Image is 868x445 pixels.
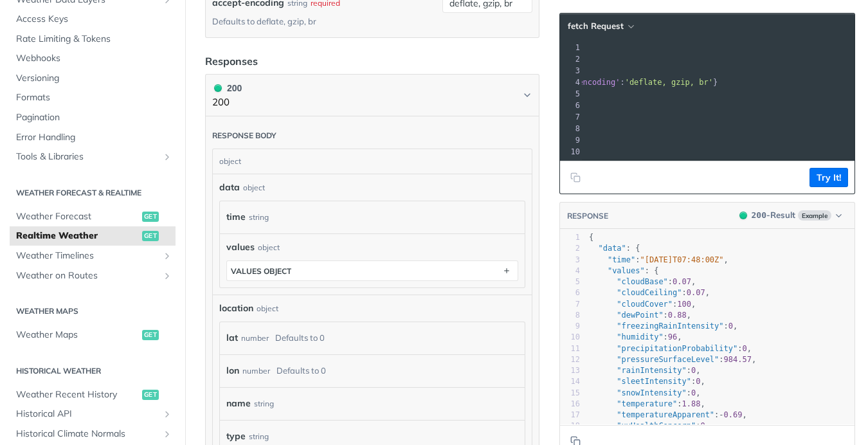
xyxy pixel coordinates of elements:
span: : , [589,399,705,408]
label: name [226,394,251,413]
button: Show subpages for Historical Climate Normals [162,429,172,439]
span: Weather Forecast [16,210,139,223]
p: 200 [212,95,242,110]
button: fetch Request [563,20,638,33]
span: Webhooks [16,52,172,65]
span: "snowIntensity" [617,388,686,397]
span: : , [589,421,710,430]
span: Weather Maps [16,329,139,341]
div: 8 [560,310,580,321]
span: 0 [728,322,733,331]
span: 0.07 [687,288,705,297]
span: Weather Timelines [16,250,159,262]
span: 0 [700,421,705,430]
div: 15 [560,388,580,399]
span: Access Keys [16,13,172,26]
a: Historical Climate NormalsShow subpages for Historical Climate Normals [10,424,176,444]
button: Show subpages for Weather Timelines [162,251,172,261]
span: get [142,390,159,400]
span: : , [589,255,728,264]
span: : , [589,388,700,397]
div: 11 [560,343,580,354]
span: : , [589,344,752,353]
div: Responses [205,53,258,69]
button: values object [227,261,518,280]
span: location [219,302,253,315]
span: "time" [608,255,635,264]
div: 8 [560,123,582,134]
span: 984.57 [724,355,752,364]
span: 200 [739,212,747,219]
div: 16 [560,399,580,410]
button: Show subpages for Weather on Routes [162,271,172,281]
button: 200200-ResultExample [733,209,848,222]
span: "rainIntensity" [617,366,686,375]
span: fetch Request [568,21,624,32]
span: : , [589,300,696,309]
span: values [226,241,255,254]
span: "cloudBase" [617,277,667,286]
label: time [226,208,246,226]
span: Weather on Routes [16,269,159,282]
span: 200 [752,210,766,220]
span: : { [589,244,640,253]
button: Copy to clipboard [566,168,584,187]
span: : { [589,266,658,275]
div: 7 [560,111,582,123]
span: Error Handling [16,131,172,144]
span: "temperatureApparent" [617,410,714,419]
span: 0 [742,344,746,353]
span: : , [589,377,705,386]
span: "sleetIntensity" [617,377,691,386]
a: Weather Recent Historyget [10,385,176,404]
div: Defaults to deflate, gzip, br [212,12,316,31]
div: 3 [560,65,582,77]
span: "humidity" [617,332,663,341]
div: 6 [560,287,580,298]
span: Rate Limiting & Tokens [16,33,172,46]
div: 2 [560,243,580,254]
span: get [142,212,159,222]
span: Historical API [16,408,159,421]
span: 0.88 [668,311,687,320]
div: 1 [560,232,580,243]
a: Webhooks [10,49,176,68]
span: "pressureSurfaceLevel" [617,355,719,364]
a: Tools & LibrariesShow subpages for Tools & Libraries [10,147,176,167]
span: "cloudCover" [617,300,673,309]
div: 4 [560,77,582,88]
div: Defaults to 0 [276,361,326,380]
span: 0.07 [673,277,691,286]
span: : , [589,332,682,341]
div: number [242,361,270,380]
span: "dewPoint" [617,311,663,320]
a: Weather Mapsget [10,325,176,345]
span: 0 [696,377,700,386]
span: 'deflate, gzip, br' [625,78,713,87]
span: Historical Climate Normals [16,428,159,440]
span: 0.69 [724,410,743,419]
span: Tools & Libraries [16,150,159,163]
span: "precipitationProbability" [617,344,737,353]
span: 0 [691,388,696,397]
div: object [258,242,280,253]
div: string [249,208,269,226]
a: Error Handling [10,128,176,147]
span: { [589,233,593,242]
div: number [241,329,269,347]
a: Realtime Weatherget [10,226,176,246]
div: 18 [560,421,580,431]
a: Historical APIShow subpages for Historical API [10,404,176,424]
div: 12 [560,354,580,365]
span: "uvHealthConcern" [617,421,696,430]
h2: Historical Weather [10,365,176,377]
span: "values" [608,266,645,275]
label: lat [226,329,238,347]
div: 7 [560,299,580,310]
span: "temperature" [617,399,677,408]
span: : , [589,311,691,320]
span: Formats [16,91,172,104]
span: Weather Recent History [16,388,139,401]
a: Access Keys [10,10,176,29]
div: string [254,394,274,413]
